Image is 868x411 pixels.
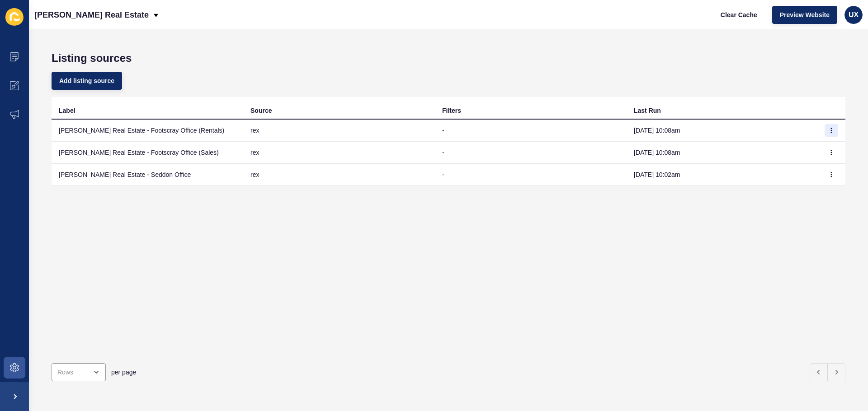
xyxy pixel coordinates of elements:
[772,6,837,24] button: Preview Website
[52,164,243,186] td: [PERSON_NAME] Real Estate - Seddon Office
[721,10,757,19] span: Clear Cache
[52,120,243,142] td: [PERSON_NAME] Real Estate - Footscray Office (Rentals)
[713,6,765,24] button: Clear Cache
[780,10,830,19] span: Preview Website
[243,142,435,164] td: rex
[52,142,243,164] td: [PERSON_NAME] Real Estate - Footscray Office (Sales)
[435,142,627,164] td: -
[52,72,122,90] button: Add listing source
[243,120,435,142] td: rex
[634,106,661,115] div: Last Run
[627,142,818,164] td: [DATE] 10:08am
[435,164,627,186] td: -
[627,164,818,186] td: [DATE] 10:02am
[627,120,818,142] td: [DATE] 10:08am
[34,4,149,26] p: [PERSON_NAME] Real Estate
[849,10,859,19] span: UX
[243,164,435,186] td: rex
[111,368,136,377] span: per page
[435,120,627,142] td: -
[52,52,845,65] h1: Listing sources
[59,106,75,115] div: Label
[59,76,114,85] span: Add listing source
[442,106,461,115] div: Filters
[250,106,272,115] div: Source
[52,363,106,381] div: open menu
